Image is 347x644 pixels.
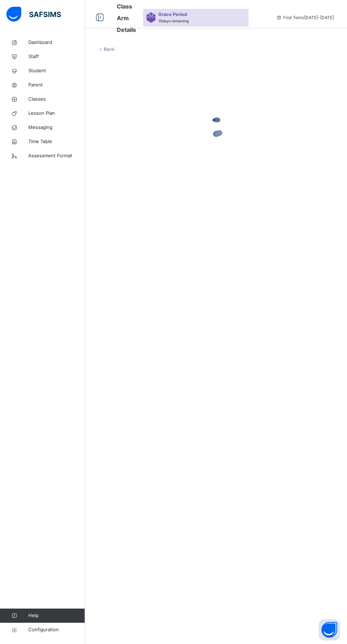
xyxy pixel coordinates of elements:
[117,3,136,33] span: Class Arm Details
[28,53,85,60] span: Staff
[158,11,187,18] span: Grace Period
[28,81,85,89] span: Parent
[158,19,189,23] span: 15 days remaining
[104,46,114,52] a: Back
[28,110,85,117] span: Lesson Plan
[28,152,85,159] span: Assessment Format
[114,46,115,52] span: /
[28,124,85,131] span: Messaging
[28,67,85,74] span: Student
[276,15,334,21] span: session/term information
[6,7,61,22] img: safsims
[28,138,85,145] span: Time Table
[147,12,155,22] img: sticker-purple.71386a28dfed39d6af7621340158ba97.svg
[28,626,85,633] span: Configuration
[28,96,85,103] span: Classes
[28,612,85,619] span: Help
[319,619,340,640] button: Open asap
[28,39,85,46] span: Dashboard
